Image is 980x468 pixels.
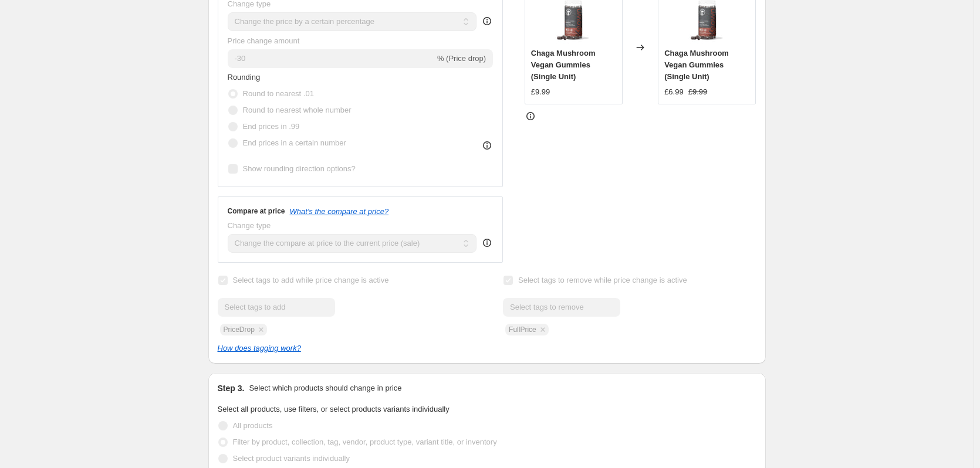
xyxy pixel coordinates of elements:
span: £9.99 [688,87,708,96]
span: Show rounding direction options? [243,164,356,173]
span: End prices in .99 [243,122,300,131]
span: £9.99 [531,87,550,96]
span: End prices in a certain number [243,138,346,147]
span: Filter by product, collection, tag, vendor, product type, variant title, or inventory [233,438,497,446]
input: -15 [228,49,435,68]
span: Select all products, use filters, or select products variants individually [218,405,450,413]
div: help [481,237,493,249]
span: Round to nearest whole number [243,106,352,114]
a: How does tagging work? [218,344,301,352]
span: £6.99 [664,87,684,96]
input: Select tags to add [218,298,335,317]
span: % (Price drop) [437,54,486,63]
input: Select tags to remove [503,298,620,317]
button: What's the compare at price? [290,207,389,216]
span: Round to nearest .01 [243,89,314,98]
span: All products [233,421,273,430]
span: Chaga Mushroom Vegan Gummies (Single Unit) [664,49,729,81]
p: Select which products should change in price [249,382,401,394]
div: help [481,15,493,27]
span: Select tags to add while price change is active [233,276,389,284]
span: Select tags to remove while price change is active [518,276,687,284]
span: Change type [228,221,271,230]
span: Select product variants individually [233,454,350,463]
h2: Step 3. [218,382,245,394]
h3: Compare at price [228,206,285,216]
span: Rounding [228,73,261,82]
span: Price change amount [228,36,300,45]
span: Chaga Mushroom Vegan Gummies (Single Unit) [531,49,596,81]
